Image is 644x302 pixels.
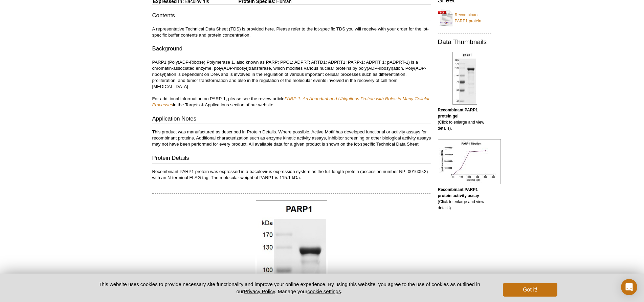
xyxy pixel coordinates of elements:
[152,12,431,21] h3: Contents
[152,45,431,54] h3: Background
[152,26,431,38] p: A representative Technical Data Sheet (TDS) is provided here. Please refer to the lot-specific TD...
[621,279,637,295] div: Open Intercom Messenger
[452,52,477,105] img: Recombinant PARP1 protein gel
[152,96,430,107] a: PARP-1: An Abundant and Ubiquitous Protein with Roles in Many Cellular Processes
[438,39,492,45] h2: Data Thumbnails
[438,108,478,118] b: Recombinant PARP1 protein gel
[244,288,275,294] a: Privacy Policy
[438,187,479,198] b: Recombinant PARP1 protein activity assay
[438,187,492,211] p: (Click to enlarge and view details)
[438,139,501,184] img: Recombinant PARP1 activity assay
[438,8,492,28] a: Recombinant PARP1 protein
[152,154,431,164] h3: Protein Details
[503,283,557,297] button: Got it!
[152,129,431,147] p: This product was manufactured as described in Protein Details. Where possible, Active Motif has d...
[438,107,492,131] p: (Click to enlarge and view details).
[87,281,492,295] p: This website uses cookies to provide necessary site functionality and improve your online experie...
[307,288,341,294] button: cookie settings
[152,59,431,108] p: PARP1 (Poly(ADP-Ribose) Polymerase 1, also known as PARP; PPOL; ADPRT; ARTD1; ADPRT1; PARP-1; ADP...
[152,115,431,124] h3: Application Notes
[152,169,431,181] p: Recombinant PARP1 protein was expressed in a baculovirus expression system as the full length pro...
